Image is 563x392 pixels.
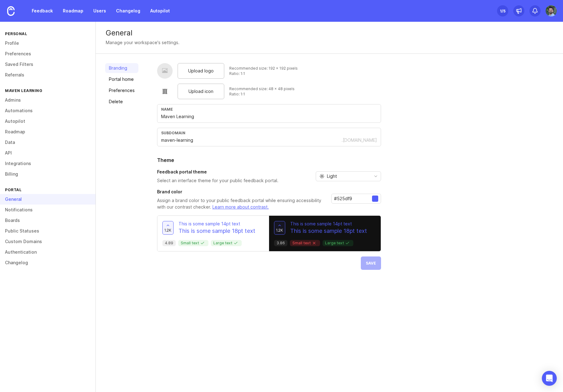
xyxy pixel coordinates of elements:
[179,221,255,227] p: This is some sample 14pt text
[90,5,110,16] a: Users
[164,228,171,233] span: 1.2k
[105,97,138,107] a: Delete
[497,5,508,16] button: 1/5
[157,178,278,184] p: Select an interface theme for your public feedback portal.
[229,86,295,91] div: Recommended size: 48 x 48 pixels
[274,221,285,235] button: 1.2k
[500,7,505,15] div: 1 /5
[106,29,553,37] div: General
[546,5,557,16] img: Rishin Banker
[276,228,283,233] span: 1.2k
[112,5,144,16] a: Changelog
[371,174,381,179] svg: toggle icon
[188,88,213,95] span: Upload icon
[229,71,298,76] div: Ratio: 1:1
[229,91,295,97] div: Ratio: 1:1
[327,173,337,180] span: Light
[157,169,278,175] h3: Feedback portal theme
[188,67,214,74] span: Upload logo
[316,171,381,181] div: toggle menu
[212,204,269,210] a: Learn more about contrast.
[162,221,174,235] button: 1.2k
[229,66,298,71] div: Recommended size: 192 x 192 pixels
[319,174,324,179] svg: prefix icon Sun
[161,131,377,135] div: subdomain
[290,221,367,227] p: This is some sample 14pt text
[157,189,326,195] h3: Brand color
[165,241,173,246] p: 4.89
[342,137,377,143] div: .[DOMAIN_NAME]
[28,5,57,16] a: Feedback
[106,39,179,46] div: Manage your workspace's settings.
[147,5,174,16] a: Autopilot
[7,6,15,16] img: Canny Home
[105,74,138,84] a: Portal home
[292,241,318,246] p: Small text
[105,63,138,73] a: Branding
[290,227,367,235] p: This is some sample 18pt text
[213,241,239,246] p: Large text
[542,371,557,386] div: Open Intercom Messenger
[179,227,255,235] p: This is some sample 18pt text
[157,156,381,164] h2: Theme
[105,85,138,95] a: Preferences
[59,5,87,16] a: Roadmap
[157,197,326,210] p: Assign a brand color to your public feedback portal while ensuring accessibility with our contras...
[161,107,377,112] div: Name
[277,241,285,246] p: 3.86
[181,241,206,246] p: Small text
[325,241,351,246] p: Large text
[161,137,342,144] input: Subdomain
